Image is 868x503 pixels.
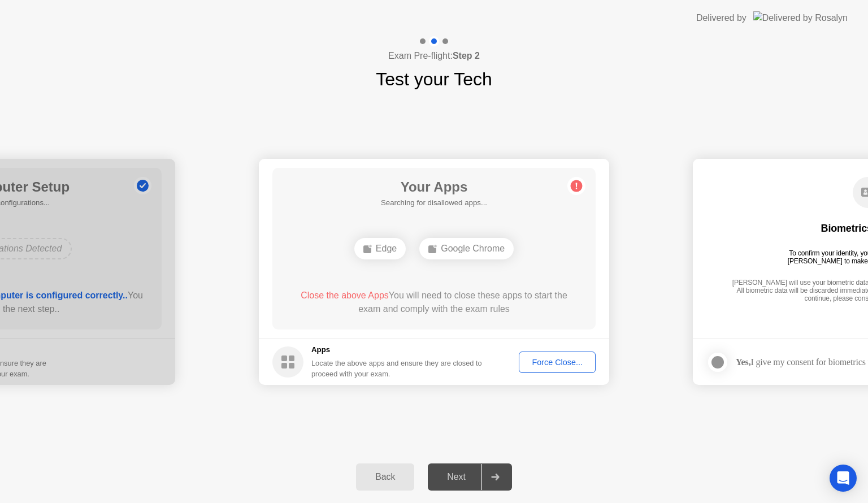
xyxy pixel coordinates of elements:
[830,465,857,492] div: Open Intercom Messenger
[428,463,512,491] button: Next
[696,11,747,25] div: Delivered by
[388,49,480,63] h4: Exam Pre-flight:
[311,344,483,355] h5: Apps
[376,66,492,93] h1: Test your Tech
[736,357,750,367] strong: Yes,
[289,289,580,316] div: You will need to close these apps to start the exam and comply with the exam rules
[354,238,406,259] div: Edge
[356,463,414,491] button: Back
[359,472,411,482] div: Back
[381,197,487,209] h5: Searching for disallowed apps...
[753,11,848,24] img: Delivered by Rosalyn
[419,238,514,259] div: Google Chrome
[523,358,592,367] div: Force Close...
[301,290,389,300] span: Close the above Apps
[311,358,483,379] div: Locate the above apps and ensure they are closed to proceed with your exam.
[431,472,481,482] div: Next
[519,352,596,373] button: Force Close...
[381,177,487,197] h1: Your Apps
[453,51,480,60] b: Step 2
